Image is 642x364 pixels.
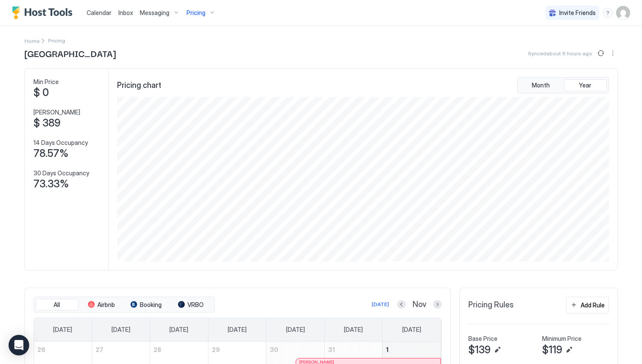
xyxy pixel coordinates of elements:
span: Nov [413,300,426,310]
a: November 1, 2025 [383,342,440,358]
button: More options [608,48,618,58]
a: October 29, 2025 [208,342,266,358]
a: Inbox [118,8,133,17]
button: Month [519,79,562,91]
span: Calendar [87,9,112,16]
a: October 28, 2025 [150,342,208,358]
span: VRBO [187,301,204,309]
span: 31 [328,346,335,353]
a: Sunday [45,318,81,341]
div: menu [608,48,618,58]
span: 73.33% [33,177,69,190]
span: Pricing [187,9,205,17]
a: Thursday [277,318,313,341]
a: Host Tools Logo [12,6,76,19]
span: Invite Friends [559,9,596,17]
span: Breadcrumb [48,37,65,44]
span: All [54,301,60,309]
div: tab-group [33,297,214,313]
span: $119 [542,343,562,356]
span: [GEOGRAPHIC_DATA] [24,47,116,60]
span: $ 0 [33,86,49,99]
button: VRBO [169,299,212,311]
span: 14 Days Occupancy [33,139,88,147]
span: [DATE] [402,326,421,334]
span: [DATE] [228,326,247,334]
div: Open Intercom Messenger [9,335,29,355]
div: Breadcrumb [24,36,39,45]
span: Pricing chart [117,81,161,90]
button: Edit [492,345,503,355]
a: Tuesday [161,318,197,341]
button: Next month [433,300,442,309]
button: All [36,299,78,311]
span: $ 389 [33,117,60,129]
span: [DATE] [112,326,130,334]
span: Year [579,81,591,89]
button: Year [564,79,607,91]
span: [DATE] [344,326,363,334]
span: Min Price [33,78,59,86]
span: Synced about 6 hours ago [528,50,592,57]
span: 29 [212,346,220,353]
span: 78.57% [33,147,69,160]
span: Booking [140,301,162,309]
span: $139 [468,343,491,356]
span: [DATE] [286,326,305,334]
a: October 30, 2025 [266,342,324,358]
button: Edit [564,345,574,355]
span: Pricing Rules [468,300,514,310]
span: 30 Days Occupancy [33,169,89,177]
button: Previous month [397,300,406,309]
span: 28 [154,346,161,353]
button: Booking [125,299,168,311]
div: Add Rule [581,301,605,310]
span: [DATE] [53,326,72,334]
a: October 26, 2025 [34,342,92,358]
a: Monday [103,318,139,341]
span: Airbnb [97,301,115,309]
button: Sync prices [596,48,606,58]
span: Inbox [118,9,133,16]
span: Home [24,38,39,44]
a: Wednesday [219,318,255,341]
span: [PERSON_NAME] [33,108,80,116]
div: tab-group [517,77,609,93]
div: [DATE] [372,301,389,308]
span: [DATE] [169,326,188,334]
div: User profile [616,6,630,20]
span: 26 [37,346,45,353]
a: Friday [335,318,371,341]
span: 30 [270,346,278,353]
a: October 31, 2025 [325,342,383,358]
span: Messaging [140,9,169,17]
span: Minimum Price [542,335,582,343]
a: Calendar [87,8,112,17]
a: Home [24,36,39,45]
span: 1 [386,346,389,353]
button: [DATE] [371,299,390,310]
a: Saturday [394,318,430,341]
span: Month [532,81,550,89]
button: Airbnb [80,299,123,311]
a: October 27, 2025 [92,342,150,358]
span: 27 [96,346,103,353]
div: menu [603,8,613,18]
span: Base Price [468,335,497,343]
button: Add Rule [566,297,609,313]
